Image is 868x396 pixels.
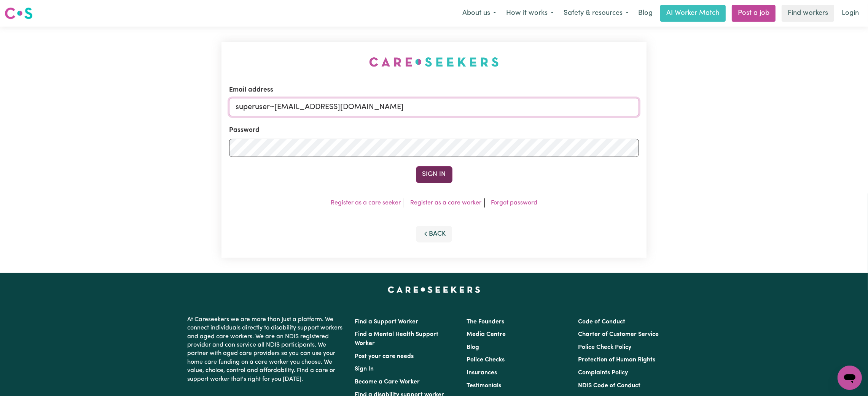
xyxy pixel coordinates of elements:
[355,319,419,325] a: Find a Support Worker
[837,5,863,22] a: Login
[732,5,776,22] a: Post a job
[559,5,634,21] button: Safety & resources
[5,6,33,20] img: Careseekers logo
[467,383,501,389] a: Testimonials
[355,379,420,385] a: Become a Care Worker
[355,331,439,347] a: Find a Mental Health Support Worker
[410,200,481,206] a: Register as a care worker
[229,125,260,135] label: Password
[782,5,834,22] a: Find workers
[188,312,346,386] p: At Careseekers we are more than just a platform. We connect individuals directly to disability su...
[501,5,559,21] button: How it works
[416,166,452,183] button: Sign In
[416,226,452,242] button: Back
[491,200,537,206] a: Forgot password
[578,357,655,363] a: Protection of Human Rights
[355,353,414,360] a: Post your care needs
[578,319,625,325] a: Code of Conduct
[355,366,374,372] a: Sign In
[578,383,640,389] a: NDIS Code of Conduct
[388,287,480,293] a: Careseekers home page
[229,85,273,95] label: Email address
[229,98,639,116] input: Email address
[331,200,401,206] a: Register as a care seeker
[660,5,726,22] a: AI Worker Match
[467,331,506,337] a: Media Centre
[838,366,862,390] iframe: Button to launch messaging window, conversation in progress
[5,5,33,22] a: Careseekers logo
[578,370,628,376] a: Complaints Policy
[467,344,479,350] a: Blog
[467,319,504,325] a: The Founders
[634,5,657,22] a: Blog
[578,344,631,350] a: Police Check Policy
[457,5,501,21] button: About us
[467,357,505,363] a: Police Checks
[467,370,497,376] a: Insurances
[578,331,659,337] a: Charter of Customer Service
